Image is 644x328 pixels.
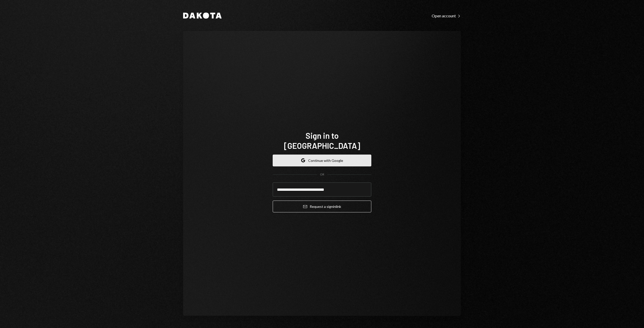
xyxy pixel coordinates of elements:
a: Open account [432,13,461,18]
h1: Sign in to [GEOGRAPHIC_DATA] [273,130,371,151]
button: Continue with Google [273,155,371,166]
keeper-lock: Open Keeper Popup [361,186,367,193]
button: Request a signinlink [273,201,371,212]
div: OR [320,172,324,177]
